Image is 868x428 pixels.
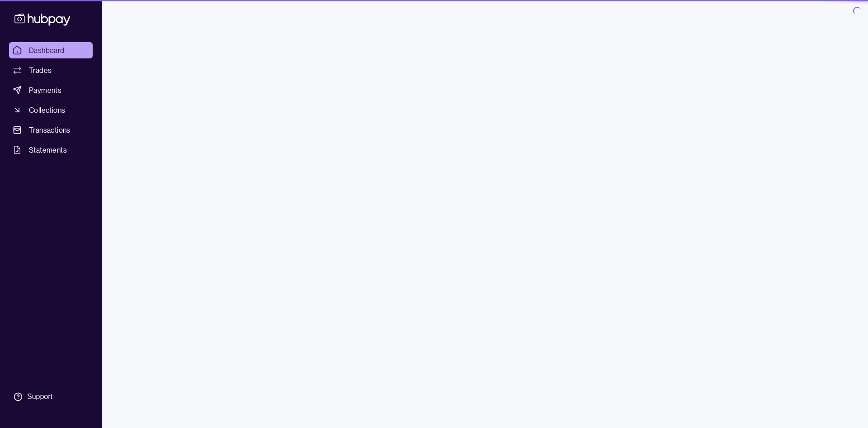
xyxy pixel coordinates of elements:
div: Support [27,392,52,402]
a: Dashboard [9,42,93,58]
span: Transactions [29,125,71,135]
span: Dashboard [29,45,65,56]
a: Support [9,387,93,406]
a: Collections [9,102,93,118]
span: Payments [29,85,61,96]
span: Collections [29,105,65,115]
a: Trades [9,62,93,78]
a: Statements [9,142,93,158]
a: Transactions [9,122,93,138]
span: Trades [29,65,52,76]
a: Payments [9,82,93,98]
span: Statements [29,144,67,155]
